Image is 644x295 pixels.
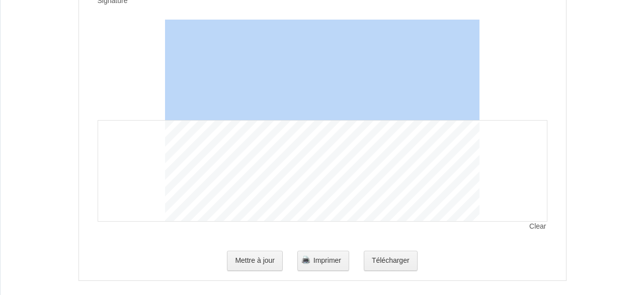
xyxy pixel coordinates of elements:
[529,222,547,232] span: Clear
[364,251,418,271] button: Télécharger
[313,256,341,264] span: Imprimer
[297,251,349,271] button: Imprimer
[227,251,283,271] button: Mettre à jour
[302,256,310,264] img: printer.png
[165,20,479,120] img: signature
